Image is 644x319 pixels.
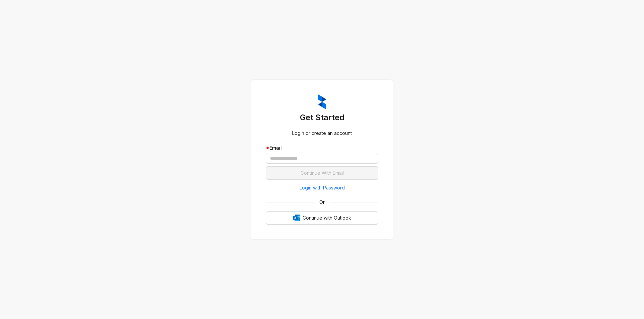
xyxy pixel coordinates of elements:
[266,112,378,123] h3: Get Started
[300,184,345,191] span: Login with Password
[293,215,300,221] img: Outlook
[266,130,378,137] div: Login or create an account
[318,94,326,110] img: ZumaIcon
[266,144,378,152] div: Email
[266,182,378,193] button: Login with Password
[266,166,378,180] button: Continue With Email
[303,214,351,222] span: Continue with Outlook
[266,211,378,225] button: OutlookContinue with Outlook
[315,198,329,206] span: Or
